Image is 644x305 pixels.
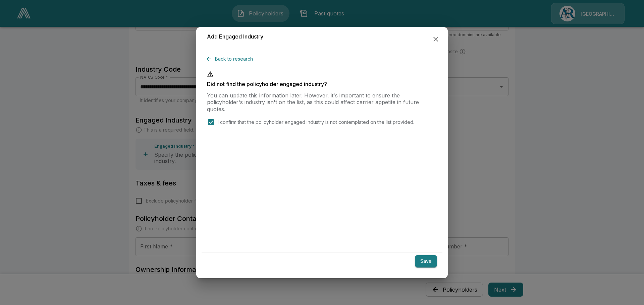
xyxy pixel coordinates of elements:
[415,255,437,268] button: Save
[207,92,437,113] p: You can update this information later. However, it's important to ensure the policyholder's indus...
[207,81,437,87] p: Did not find the policyholder engaged industry?
[218,119,414,126] p: I confirm that the policyholder engaged industry is not contemplated on the list provided.
[207,32,263,41] h6: Add Engaged Industry
[207,53,256,65] button: Back to research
